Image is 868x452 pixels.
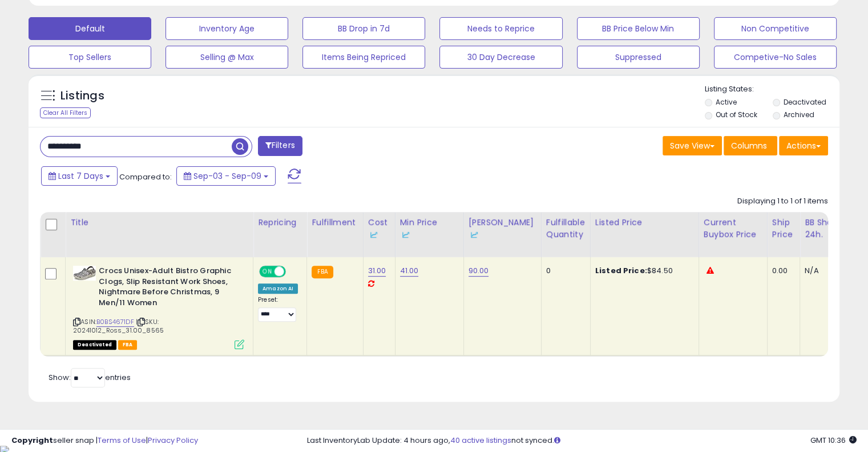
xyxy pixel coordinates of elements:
[779,136,828,155] button: Actions
[302,17,425,40] button: BB Drop in 7d
[783,110,814,119] label: Archived
[810,435,857,446] span: 2025-09-17 10:36 GMT
[731,140,767,151] span: Columns
[724,136,777,155] button: Columns
[577,46,700,69] button: Suppressed
[368,217,390,241] div: Cost
[704,217,762,241] div: Current Buybox Price
[148,435,198,446] a: Privacy Policy
[11,435,53,446] strong: Copyright
[469,265,489,277] a: 90.00
[737,196,828,207] div: Displaying 1 to 1 of 1 items
[29,46,151,69] button: Top Sellers
[73,266,96,281] img: 41hSUO7ozNL._SL40_.jpg
[165,17,288,40] button: Inventory Age
[96,317,134,327] a: B0BS4671DF
[73,266,244,348] div: ASIN:
[716,97,737,107] label: Active
[73,317,164,334] span: | SKU: 20241012_Ross_31.00_8565
[70,217,248,229] div: Title
[11,435,198,446] div: seller snap | |
[705,84,839,95] p: Listing States:
[98,435,146,446] a: Terms of Use
[176,166,276,186] button: Sep-03 - Sep-09
[368,229,380,241] img: InventoryLab Logo
[595,266,690,276] div: $84.50
[772,266,791,276] div: 0.00
[400,229,411,241] img: InventoryLab Logo
[469,229,480,241] img: InventoryLab Logo
[165,46,288,69] button: Selling @ Max
[41,166,118,186] button: Last 7 Days
[469,229,536,241] div: Some or all of the values in this column are provided from Inventory Lab.
[258,296,298,322] div: Preset:
[772,217,795,241] div: Ship Price
[546,217,586,241] div: Fulfillable Quantity
[119,171,172,182] span: Compared to:
[400,265,419,277] a: 41.00
[40,107,91,118] div: Clear All Filters
[663,136,722,155] button: Save View
[400,217,459,241] div: Min Price
[439,46,562,69] button: 30 Day Decrease
[595,217,694,229] div: Listed Price
[714,46,837,69] button: Competive-No Sales
[805,217,846,241] div: BB Share 24h.
[60,88,104,104] h5: Listings
[783,97,826,107] label: Deactivated
[546,266,582,276] div: 0
[258,283,298,294] div: Amazon AI
[400,229,459,241] div: Some or all of the values in this column are provided from Inventory Lab.
[312,217,358,229] div: Fulfillment
[193,170,261,182] span: Sep-03 - Sep-09
[99,266,237,311] b: Crocs Unisex-Adult Bistro Graphic Clogs, Slip Resistant Work Shoes, Nightmare Before Christmas, 9...
[439,17,562,40] button: Needs to Reprice
[58,170,103,182] span: Last 7 Days
[312,266,333,278] small: FBA
[284,267,302,277] span: OFF
[258,136,302,156] button: Filters
[368,229,390,241] div: Some or all of the values in this column are provided from Inventory Lab.
[302,46,425,69] button: Items Being Repriced
[258,217,302,229] div: Repricing
[118,340,138,350] span: FBA
[714,17,837,40] button: Non Competitive
[716,110,757,119] label: Out of Stock
[49,372,131,383] span: Show: entries
[577,17,700,40] button: BB Price Below Min
[450,435,511,446] a: 40 active listings
[307,435,857,446] div: Last InventoryLab Update: 4 hours ago, not synced.
[805,266,842,276] div: N/A
[368,265,386,277] a: 31.00
[469,217,536,241] div: [PERSON_NAME]
[29,17,151,40] button: Default
[73,340,116,350] span: All listings that are unavailable for purchase on Amazon for any reason other than out-of-stock
[260,267,274,277] span: ON
[595,265,647,276] b: Listed Price:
